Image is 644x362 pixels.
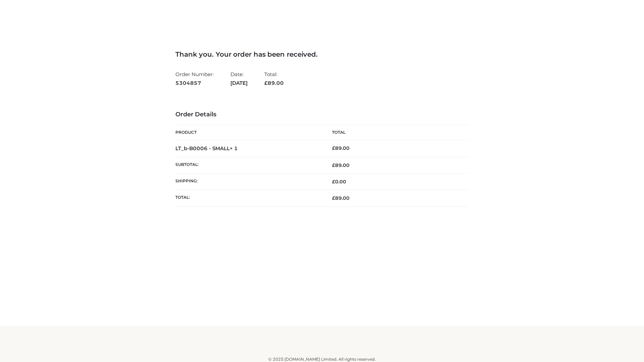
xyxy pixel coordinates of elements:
[175,50,469,58] h3: Thank you. Your order has been received.
[332,195,335,201] span: £
[264,80,268,86] span: £
[230,68,248,89] li: Date:
[230,145,238,152] strong: × 1
[332,195,350,201] span: 89.00
[175,111,469,118] h3: Order Details
[175,125,322,140] th: Product
[230,79,248,87] strong: [DATE]
[332,179,346,185] bdi: 0.00
[175,190,322,206] th: Total:
[332,145,335,151] span: £
[175,157,322,173] th: Subtotal:
[332,145,350,151] bdi: 89.00
[175,174,322,190] th: Shipping:
[175,79,214,87] strong: 5304857
[332,179,335,185] span: £
[264,80,284,86] span: 89.00
[175,68,214,89] li: Order Number:
[332,162,335,168] span: £
[175,145,238,152] strong: LT_b-B0006 - SMALL
[264,68,284,89] li: Total:
[322,125,469,140] th: Total
[332,162,350,168] span: 89.00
